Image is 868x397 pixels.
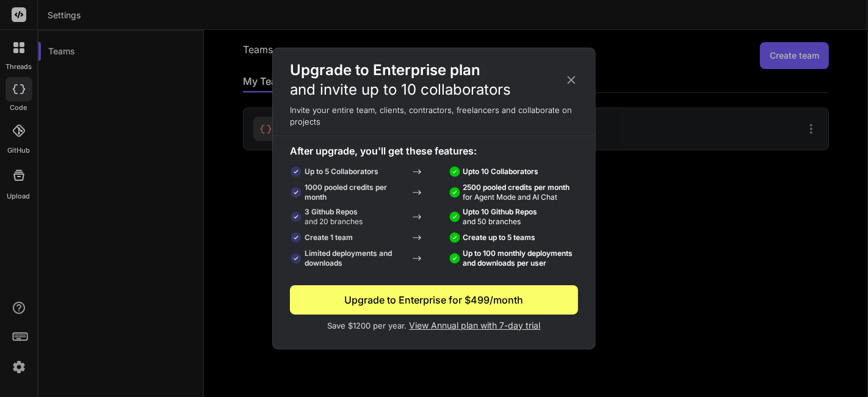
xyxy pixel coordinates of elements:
button: Upgrade to Enterprise for $499/month [290,285,578,315]
p: Create 1 team [305,233,353,242]
span: and 20 branches [305,217,363,226]
p: 1000 pooled credits per month [305,183,405,202]
span: for Agent Mode and AI Chat [463,192,558,202]
p: After upgrade, you'll get these features: [290,144,578,158]
span: and invite up to 10 collaborators [290,81,511,98]
p: Invite your entire team, clients, contractors, freelancers and collaborate on projects [273,104,595,128]
span: View Annual plan with 7-day trial [410,320,541,330]
h2: Upgrade to Enterprise plan [290,60,511,100]
p: Save $1200 per year. [290,319,578,332]
p: 2500 pooled credits per month [463,183,570,202]
p: Upto 10 Github Repos [463,207,538,227]
p: 3 Github Repos [305,207,363,227]
p: Up to 5 Collaborators [305,167,378,177]
p: Create up to 5 teams [463,233,536,242]
p: Upto 10 Collaborators [463,167,539,177]
p: Limited deployments and downloads [305,249,405,268]
p: Up to 100 monthly deployments and downloads per user [463,249,578,268]
div: Upgrade to Enterprise for $499/month [290,293,578,307]
span: and 50 branches [463,217,521,226]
